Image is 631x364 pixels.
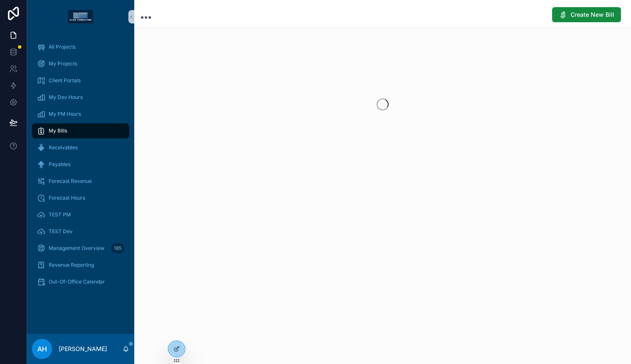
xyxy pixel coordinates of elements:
[32,257,129,273] a: Revenue Reporting
[49,211,71,218] span: TEST PM
[37,344,47,354] span: AH
[32,274,129,289] a: Out-Of-Office Calendar
[32,190,129,205] a: Forecast Hours
[32,90,129,105] a: My Dev Hours
[32,241,129,256] a: Management Overview185
[32,39,129,55] a: All Projects
[32,224,129,239] a: TEST Dev
[49,262,94,268] span: Revenue Reporting
[49,60,77,67] span: My Projects
[32,107,129,122] a: My PM Hours
[111,243,124,253] div: 185
[32,157,129,172] a: Payables
[552,7,621,22] button: Create New Bill
[32,174,129,189] a: Forecast Revenue
[59,345,107,353] p: [PERSON_NAME]
[49,228,73,235] span: TEST Dev
[32,207,129,222] a: TEST PM
[49,94,83,101] span: My Dev Hours
[32,140,129,155] a: Receivables
[49,144,78,151] span: Receivables
[32,56,129,71] a: My Projects
[68,10,93,23] img: App logo
[32,73,129,88] a: Client Portals
[49,111,81,117] span: My PM Hours
[49,178,92,185] span: Forecast Revenue
[49,245,104,252] span: Management Overview
[571,10,614,19] span: Create New Bill
[49,161,70,168] span: Payables
[49,278,105,285] span: Out-Of-Office Calendar
[49,127,67,134] span: My Bills
[27,34,134,300] div: scrollable content
[49,77,81,84] span: Client Portals
[49,44,76,50] span: All Projects
[49,195,85,201] span: Forecast Hours
[32,123,129,138] a: My Bills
